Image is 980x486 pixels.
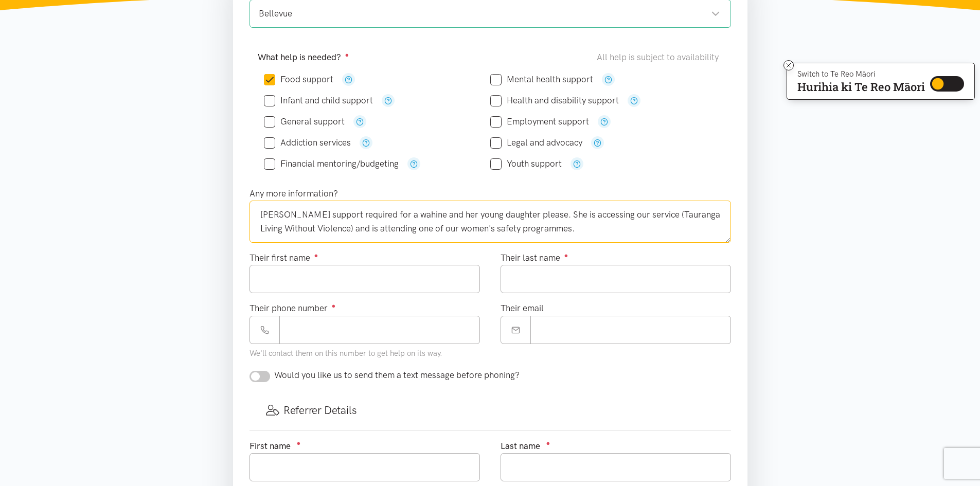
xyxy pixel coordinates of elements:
label: Legal and advocacy [490,138,582,147]
sup: ● [332,302,336,310]
label: Their phone number [250,301,336,315]
p: Hurihia ki Te Reo Māori [797,82,925,92]
label: Addiction services [264,138,351,147]
label: Health and disability support [490,96,619,105]
span: Would you like us to send them a text message before phoning? [274,370,520,380]
label: First name [250,439,291,453]
p: Switch to Te Reo Māori [797,71,925,77]
label: Mental health support [490,75,593,84]
sup: ● [564,251,568,259]
label: Employment support [490,117,589,126]
label: Financial mentoring/budgeting [264,159,399,168]
sup: ● [345,51,349,59]
h3: Referrer Details [266,403,715,418]
div: All help is subject to availability [597,50,723,64]
input: Email [530,316,731,344]
label: Their email [501,301,544,315]
label: Youth support [490,159,562,168]
label: Last name [501,439,540,453]
small: We'll contact them on this number to get help on its way. [250,349,442,358]
sup: ● [546,439,550,447]
label: General support [264,117,345,126]
label: What help is needed? [258,50,349,64]
div: Bellevue [259,7,720,21]
sup: ● [314,251,318,259]
input: Phone number [279,316,480,344]
label: Any more information? [250,187,338,201]
label: Infant and child support [264,96,373,105]
sup: ● [297,439,301,447]
label: Food support [264,75,333,84]
label: Their last name [501,251,568,265]
label: Their first name [250,251,318,265]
